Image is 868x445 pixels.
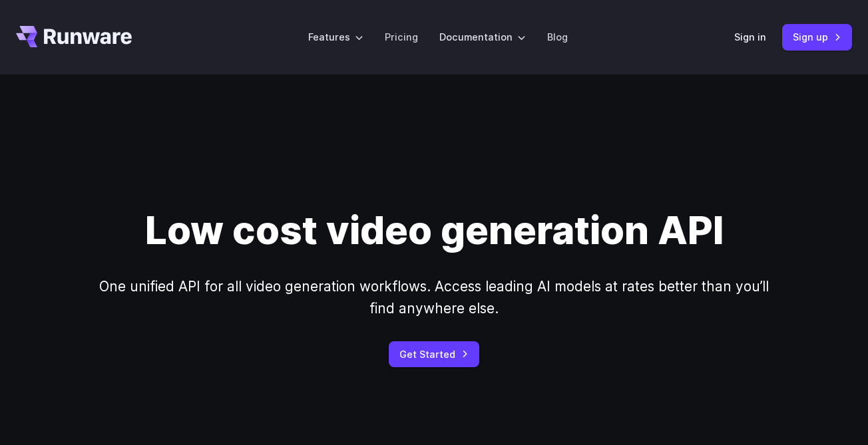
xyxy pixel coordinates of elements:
a: Blog [547,29,568,45]
h1: Low cost video generation API [145,208,724,254]
a: Sign in [734,29,766,45]
label: Features [308,29,363,45]
a: Sign up [782,24,852,50]
a: Get Started [389,341,479,367]
label: Documentation [439,29,526,45]
a: Pricing [385,29,418,45]
a: Go to / [16,26,132,47]
p: One unified API for all video generation workflows. Access leading AI models at rates better than... [87,275,781,320]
